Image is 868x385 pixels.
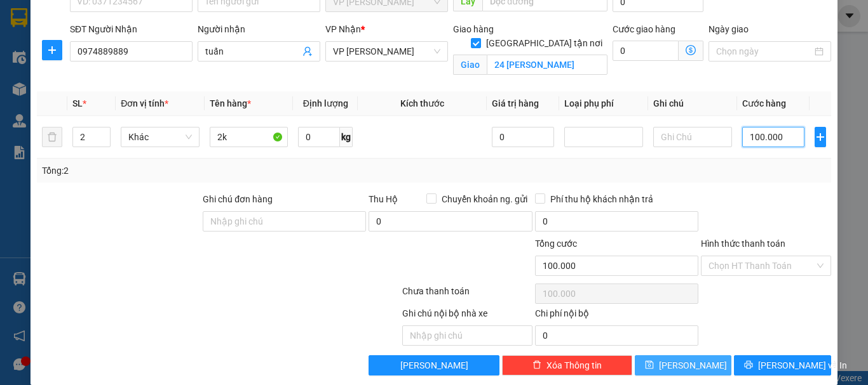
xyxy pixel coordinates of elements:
span: Xóa Thông tin [546,358,602,372]
label: Ghi chú đơn hàng [203,194,273,204]
span: VP Hà Tĩnh [333,42,440,61]
th: Ghi chú [648,91,737,116]
input: 0 [492,127,554,147]
input: Giao tận nơi [487,55,607,75]
span: Phí thu hộ khách nhận trả [545,192,658,206]
span: Tổng cước [535,238,577,249]
span: plus [815,132,825,142]
span: [GEOGRAPHIC_DATA] tận nơi [481,36,607,50]
span: delete [532,360,541,370]
button: plus [42,40,62,60]
div: Chưa thanh toán [401,284,534,306]
button: delete [42,127,62,147]
span: SL [72,98,83,108]
input: Cước giao hàng [613,41,679,61]
button: printer[PERSON_NAME] và In [734,355,831,375]
span: Chuyển khoản ng. gửi [437,192,532,206]
label: Hình thức thanh toán [701,238,785,249]
span: user-add [302,46,313,56]
span: kg [340,127,353,147]
button: save[PERSON_NAME] [635,355,732,375]
div: Ghi chú nội bộ nhà xe [402,306,532,325]
span: Thu Hộ [369,194,398,204]
label: Ngày giao [709,24,749,34]
div: SĐT Người Nhận [70,22,193,36]
span: Cước hàng [742,98,786,108]
span: [PERSON_NAME] và In [758,358,847,372]
span: Giao [453,55,487,75]
button: plus [815,127,826,147]
div: Tổng: 2 [42,164,336,178]
input: Ghi chú đơn hàng [203,211,366,232]
span: [PERSON_NAME] [400,358,468,372]
span: save [645,360,654,370]
li: Hotline: 0981127575, 0981347575, 19009067 [119,47,531,63]
span: Giá trị hàng [492,98,539,108]
b: GỬI : VP [PERSON_NAME] [16,92,222,113]
span: Tên hàng [210,98,251,108]
th: Loại phụ phí [559,91,648,116]
img: logo.jpg [16,16,79,79]
label: Cước giao hàng [613,24,675,34]
span: Định lượng [303,98,348,108]
input: VD: Bàn, Ghế [210,127,288,147]
button: [PERSON_NAME] [369,355,499,375]
div: Người nhận [198,22,320,36]
span: [PERSON_NAME] [659,358,727,372]
span: Kích thước [400,98,444,108]
span: VP Nhận [325,24,361,34]
span: Giao hàng [453,24,494,34]
button: deleteXóa Thông tin [502,355,632,375]
div: Chi phí nội bộ [535,306,698,325]
span: Khác [128,127,192,147]
span: printer [744,360,753,370]
input: Nhập ghi chú [402,325,532,346]
input: Ngày giao [716,44,812,58]
span: Đơn vị tính [121,98,168,108]
input: Ghi Chú [653,127,732,147]
span: plus [43,45,62,55]
span: dollar-circle [686,45,696,55]
li: Số [GEOGRAPHIC_DATA][PERSON_NAME], P. [GEOGRAPHIC_DATA] [119,31,531,47]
